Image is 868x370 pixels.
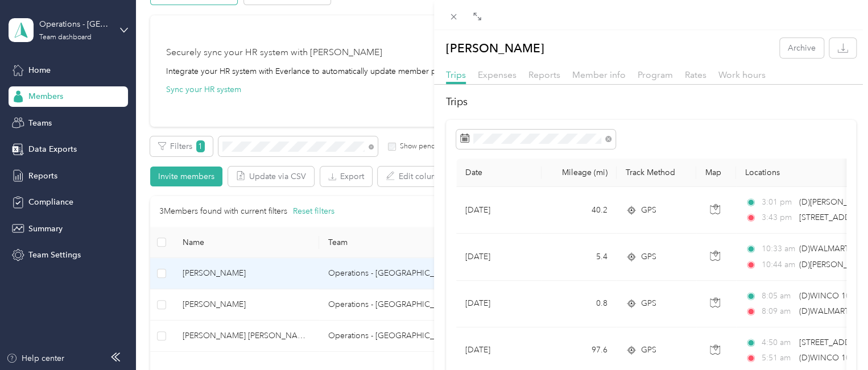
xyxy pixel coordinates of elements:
span: GPS [641,344,656,356]
button: Archive [780,38,824,58]
span: 8:09 am [761,305,793,318]
span: Expenses [478,69,516,80]
span: 8:05 am [761,290,793,302]
h2: Trips [446,94,856,110]
th: Mileage (mi) [542,159,617,187]
p: [PERSON_NAME] [446,38,544,58]
th: Date [456,159,542,187]
span: 10:44 am [761,259,793,271]
td: 0.8 [542,281,617,327]
span: 5:51 am [761,352,793,364]
span: GPS [641,251,656,263]
span: GPS [641,297,656,310]
td: 40.2 [542,187,617,234]
th: Track Method [617,159,696,187]
td: [DATE] [456,234,542,280]
span: Member info [572,69,626,80]
span: Reports [528,69,560,80]
span: Work hours [718,69,766,80]
span: Rates [685,69,706,80]
span: 4:50 am [761,336,793,349]
iframe: Everlance-gr Chat Button Frame [804,306,868,370]
span: 3:43 pm [761,211,793,224]
span: Trips [446,69,466,80]
td: [DATE] [456,187,542,234]
span: 3:01 pm [761,196,793,209]
th: Map [696,159,736,187]
span: Program [638,69,673,80]
td: [DATE] [456,281,542,327]
span: GPS [641,204,656,217]
td: 5.4 [542,234,617,280]
span: 10:33 am [761,243,793,255]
